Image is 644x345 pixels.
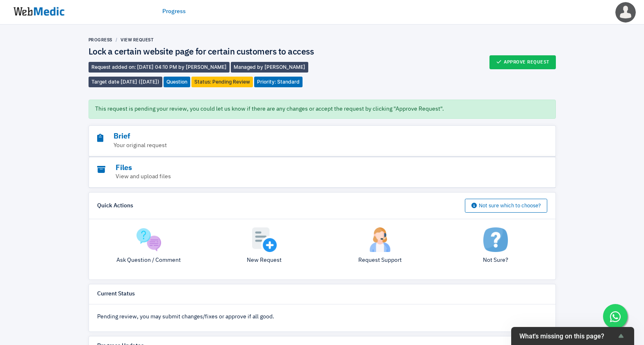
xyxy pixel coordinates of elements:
h3: Files [97,163,502,173]
span: Target date [DATE] ([DATE]) [89,77,162,87]
p: View and upload files [97,172,502,181]
button: Approve Request [489,55,556,69]
h4: Lock a certain website page for certain customers to access [89,47,322,58]
a: Progress [162,7,186,16]
img: question.png [137,227,161,252]
p: Pending review, you may submit changes/fixes or approve if all good. [97,313,547,321]
div: This request is pending your review, you could let us know if there are any changes or accept the... [89,100,556,119]
span: Request added on: [DATE] 04:10 PM by [PERSON_NAME] [89,62,230,73]
span: Priority: Standard [254,77,303,87]
span: Status: Pending Review [191,77,253,87]
span: Question [164,77,190,87]
img: support.png [368,227,392,252]
h3: Brief [97,132,502,141]
h6: Quick Actions [97,202,133,210]
nav: breadcrumb [89,37,322,43]
p: Request Support [328,256,432,265]
h6: Current Status [97,291,135,298]
p: Not Sure? [444,256,547,265]
a: Progress [89,37,112,42]
a: View Request [121,37,154,42]
img: not-sure.png [483,227,508,252]
button: Not sure which to choose? [465,199,547,213]
p: Ask Question / Comment [97,256,200,265]
p: New Request [213,256,316,265]
button: Show survey - What's missing on this page? [519,331,626,341]
p: Your original request [97,141,502,150]
span: What's missing on this page? [519,332,616,340]
span: Managed by [PERSON_NAME] [231,62,308,73]
img: add.png [252,227,277,252]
